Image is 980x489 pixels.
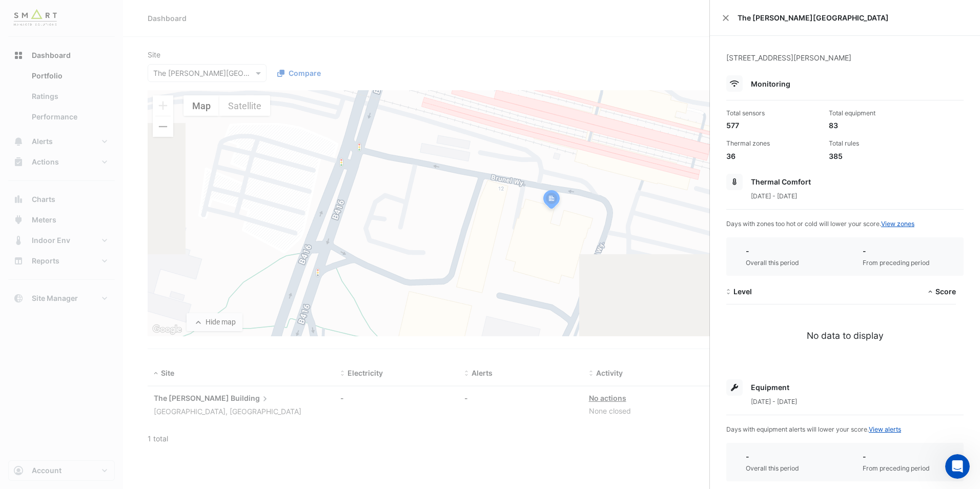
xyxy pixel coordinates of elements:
[163,383,190,403] span: neutral face reaction
[136,383,163,403] span: disappointed reaction
[726,329,964,342] div: No data to display
[863,464,930,473] div: From preceding period
[722,14,729,22] button: Close
[190,383,216,403] span: smiley reaction
[863,246,930,256] div: -
[829,109,923,118] div: Total equipment
[733,287,752,296] span: Level
[863,258,930,268] div: From preceding period
[829,151,923,161] div: 385
[881,220,914,228] a: View zones
[863,451,930,462] div: -
[195,383,210,403] span: 😃
[746,258,799,268] div: Overall this period
[308,4,328,24] button: Collapse window
[751,398,797,405] span: [DATE] - [DATE]
[829,120,923,131] div: 83
[7,4,26,24] button: go back
[935,287,956,296] span: Score
[726,52,964,75] div: [STREET_ADDRESS][PERSON_NAME]
[328,4,346,23] div: Close
[726,151,821,161] div: 36
[829,139,923,148] div: Total rules
[751,192,797,200] span: [DATE] - [DATE]
[169,383,183,403] span: 😐
[751,177,811,186] span: Thermal Comfort
[142,383,157,403] span: 😞
[746,464,799,473] div: Overall this period
[135,416,217,424] a: Open in help center
[869,425,901,433] a: View alerts
[12,373,340,384] div: Did this answer your question?
[751,79,790,88] span: Monitoring
[746,451,799,462] div: -
[746,246,799,256] div: -
[726,220,914,228] span: Days with zones too hot or cold will lower your score.
[751,383,789,392] span: Equipment
[726,109,821,118] div: Total sensors
[738,12,968,23] span: The [PERSON_NAME][GEOGRAPHIC_DATA]
[726,139,821,148] div: Thermal zones
[945,454,970,479] iframe: Intercom live chat
[726,425,901,433] span: Days with equipment alerts will lower your score.
[726,120,821,131] div: 577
